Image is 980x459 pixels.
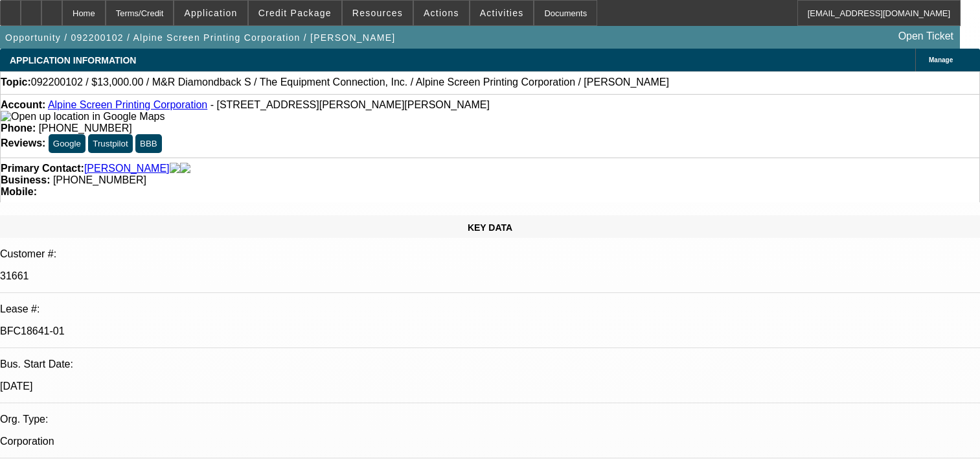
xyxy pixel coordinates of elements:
[929,56,953,64] span: Manage
[480,8,524,18] span: Activities
[352,8,403,18] span: Resources
[49,134,85,153] button: Google
[1,186,37,197] strong: Mobile:
[1,174,50,185] strong: Business:
[470,1,534,25] button: Activities
[31,76,669,88] span: 092200102 / $13,000.00 / M&R Diamondback S / The Equipment Connection, Inc. / Alpine Screen Print...
[414,1,469,25] button: Actions
[1,111,165,123] img: Open up location in Google Maps
[10,55,136,65] span: APPLICATION INFORMATION
[343,1,413,25] button: Resources
[170,163,180,174] img: facebook-icon.png
[893,25,959,47] a: Open Ticket
[53,174,146,185] span: [PHONE_NUMBER]
[1,163,84,174] strong: Primary Contact:
[5,32,395,43] span: Opportunity / 092200102 / Alpine Screen Printing Corporation / [PERSON_NAME]
[84,163,170,174] a: [PERSON_NAME]
[174,1,247,25] button: Application
[135,134,162,153] button: BBB
[1,123,36,134] strong: Phone:
[258,8,332,18] span: Credit Package
[184,8,237,18] span: Application
[39,123,132,134] span: [PHONE_NUMBER]
[1,76,31,88] strong: Topic:
[88,134,132,153] button: Trustpilot
[211,99,490,110] span: - [STREET_ADDRESS][PERSON_NAME][PERSON_NAME]
[424,8,459,18] span: Actions
[48,99,207,110] a: Alpine Screen Printing Corporation
[468,222,512,233] span: KEY DATA
[249,1,341,25] button: Credit Package
[1,137,45,148] strong: Reviews:
[1,99,45,110] strong: Account:
[180,163,190,174] img: linkedin-icon.png
[1,111,165,122] a: View Google Maps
